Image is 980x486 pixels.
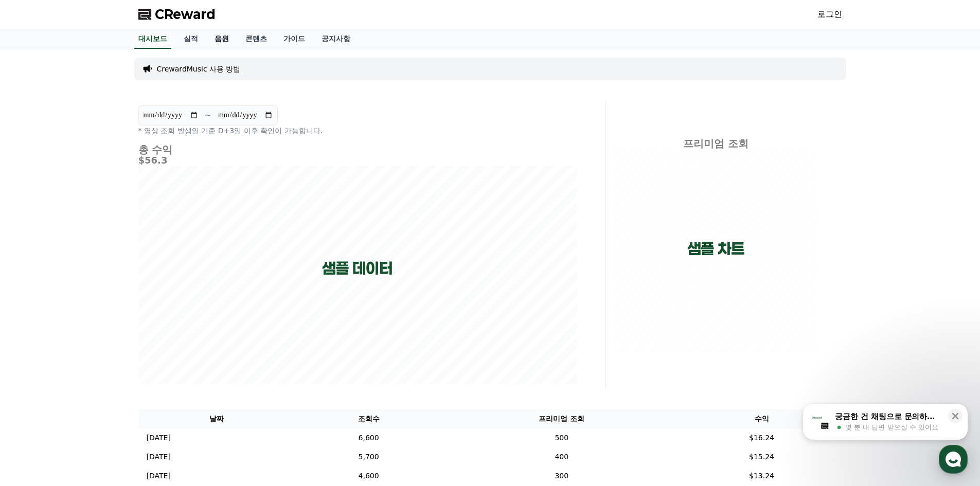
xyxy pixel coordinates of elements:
td: 300 [442,466,681,485]
th: 수익 [682,409,842,428]
p: * 영상 조회 발생일 기준 D+3일 이후 확인이 가능합니다. [138,125,577,136]
span: 설정 [159,341,171,350]
td: 400 [442,447,681,466]
a: 대화 [68,326,133,352]
h5: $56.3 [138,155,577,166]
a: 대시보드 [134,29,171,49]
a: 실적 [175,29,206,49]
td: 4,600 [295,466,442,485]
td: $13.24 [682,466,842,485]
a: 콘텐츠 [237,29,275,49]
a: CrewardMusic 사용 방법 [157,64,241,74]
p: [DATE] [147,433,171,443]
a: 음원 [206,29,237,49]
h4: 프리미엄 조회 [614,138,817,149]
p: ~ [205,109,211,121]
td: 5,700 [295,447,442,466]
a: 설정 [133,326,198,352]
span: CReward [155,6,216,23]
span: 대화 [94,342,106,350]
a: CReward [138,6,216,23]
td: 6,600 [295,428,442,447]
p: 샘플 차트 [687,240,744,258]
p: [DATE] [147,452,171,462]
h4: 총 수익 [138,144,577,155]
th: 조회수 [295,409,442,428]
th: 프리미엄 조회 [442,409,681,428]
a: 홈 [3,326,68,352]
p: 샘플 데이터 [322,259,393,278]
td: $16.24 [682,428,842,447]
a: 로그인 [817,8,842,21]
span: 홈 [32,341,39,350]
a: 가이드 [275,29,313,49]
a: 공지사항 [313,29,359,49]
td: $15.24 [682,447,842,466]
th: 날짜 [138,409,296,428]
p: [DATE] [147,471,171,481]
td: 500 [442,428,681,447]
